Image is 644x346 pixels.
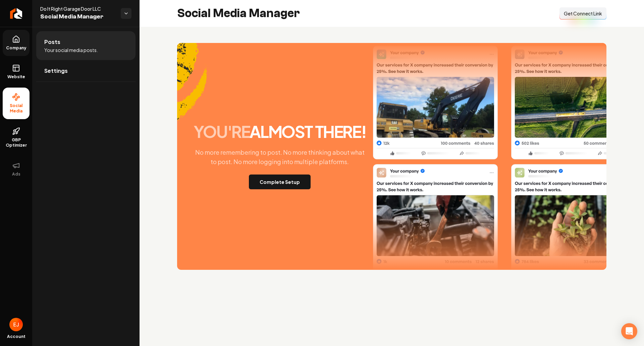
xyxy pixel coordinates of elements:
span: Social Media Manager [40,12,115,21]
h2: Social Media Manager [177,7,300,20]
span: Website [5,74,28,80]
img: Eduard Joers [9,318,23,331]
a: Website [3,59,30,85]
a: Company [3,30,30,56]
img: Accent [177,43,207,140]
a: Settings [36,60,136,82]
div: Open Intercom Messenger [621,323,637,339]
img: Rebolt Logo [10,8,22,19]
button: Ads [3,156,30,182]
span: Do It Right Garage Door LLC [40,5,115,12]
button: Complete Setup [249,175,311,189]
button: Get Connect Link [559,7,606,19]
span: Account [7,334,25,339]
span: Company [3,45,29,51]
span: Ads [9,171,23,177]
span: Settings [44,67,68,75]
a: GBP Optimizer [3,122,30,153]
span: you're [194,121,250,142]
span: GBP Optimizer [3,137,30,148]
h2: almost there! [194,123,366,140]
span: Your social media posts. [44,47,98,53]
p: No more remembering to post. No more thinking about what to post. No more logging into multiple p... [189,148,370,166]
button: Open user button [9,318,23,331]
img: Post Two [511,46,636,278]
span: Posts [44,38,60,46]
span: Social Media [3,103,30,114]
img: Post One [373,46,498,278]
span: Get Connect Link [564,10,602,17]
